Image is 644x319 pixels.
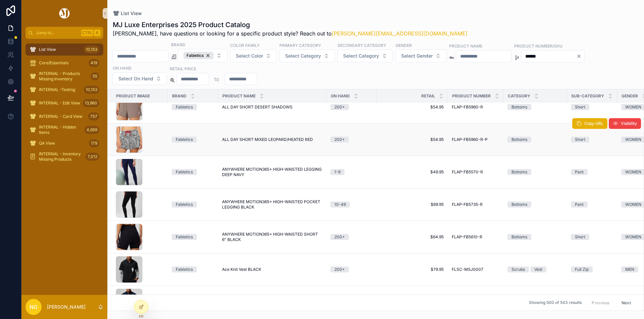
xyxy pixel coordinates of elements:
[332,30,468,37] a: [PERSON_NAME][EMAIL_ADDRESS][DOMAIN_NAME]
[625,104,641,110] div: WOMEN
[401,53,433,59] span: Select Gender
[83,99,99,107] div: 13,960
[381,202,444,207] a: $69.95
[334,202,346,208] div: 10-49
[172,137,214,143] a: Fabletics
[183,52,214,59] button: Unselect FABLETICS
[230,50,277,62] button: Select Button
[172,104,214,110] a: Fabletics
[576,54,584,59] button: Clear
[113,29,468,37] span: [PERSON_NAME], have questions or looking for a specific product style? Reach out to
[116,93,150,99] span: Product Image
[236,53,263,59] span: Select Color
[622,93,638,99] span: Gender
[381,137,444,142] a: $54.95
[452,137,488,142] span: FLAP-FB5960-R-P
[452,202,499,207] a: FLAP-FB5735-R
[91,72,99,80] div: 55
[25,151,103,163] a: INTERNAL - Inventory Missing Products7,012
[575,202,584,208] div: Pant
[575,234,585,240] div: Short
[334,104,345,110] div: 200+
[575,104,585,110] div: Short
[534,266,542,272] div: Vest
[575,266,589,272] div: Full Zip
[25,124,103,136] a: INTERNAL - Hidden Items4,669
[343,53,379,59] span: Select Category
[452,267,483,272] span: FLSC-MSJ0007
[222,137,313,142] span: ALL DAY SHORT MIXED LEOPARD/HEATED RED
[230,42,260,48] label: Color Family
[512,169,527,175] div: Bottoms
[113,65,132,71] label: On Hand
[25,110,103,123] a: INTERNAL - Card View757
[121,10,142,17] span: List View
[172,202,214,208] a: Fabletics
[507,104,563,110] a: Bottoms
[337,50,393,62] button: Select Button
[172,266,214,272] a: Fabletics
[222,167,322,177] a: ANYWHERE MOTION365+ HIGH-WAISTED LEGGING DEEP NAVY
[514,43,562,49] label: Product Number/SKU
[625,234,641,240] div: WOMEN
[381,169,444,175] a: $49.95
[58,8,71,19] img: App logo
[452,137,499,142] a: FLAP-FB5960-R-P
[507,137,563,143] a: Bottoms
[334,234,345,240] div: 200+
[222,267,261,272] span: Ace Knit Vest BLACK
[214,75,219,83] p: to
[170,66,196,72] label: Retail Price
[512,234,527,240] div: Bottoms
[39,71,88,82] span: INTERNAL - Products Missing Inventory
[395,50,446,62] button: Select Button
[381,234,444,240] a: $64.95
[172,234,214,240] a: Fabletics
[381,267,444,272] a: $79.95
[575,137,585,143] div: Short
[330,266,373,272] a: 200+
[330,137,373,143] a: 200+
[330,104,373,110] a: 200+
[571,202,613,208] a: Pant
[171,42,185,48] label: Brand
[39,100,80,106] span: INTERNAL - Edit View
[334,266,345,272] div: 200+
[84,46,99,54] div: 10,153
[571,104,613,110] a: Short
[25,44,103,56] a: List View10,153
[452,202,483,207] span: FLAP-FB5735-R
[421,93,435,99] span: Retail
[571,266,613,272] a: Full Zip
[95,30,100,35] span: K
[39,60,68,66] span: Core/Essentials
[21,39,107,171] div: scrollable content
[452,104,499,110] a: FLAP-FB5960-R
[621,121,637,126] span: Visibility
[381,104,444,110] a: $54.95
[395,42,412,48] label: Gender
[85,126,99,134] div: 4,669
[334,137,345,143] div: 200+
[584,121,603,126] span: Copy URL
[512,266,525,272] div: Scrubs
[176,104,193,110] div: Fabletics
[39,151,83,162] span: INTERNAL - Inventory Missing Products
[617,298,636,308] button: Next
[507,234,563,240] a: Bottoms
[25,137,103,149] a: QA View179
[609,118,641,129] button: Visibility
[625,169,641,175] div: WOMEN
[222,232,322,242] a: ANYWHERE MOTION365+ HIGH-WAISTED SHORT 6" BLACK
[452,267,499,272] a: FLSC-MSJ0007
[176,234,193,240] div: Fabletics
[330,169,373,175] a: 1-9
[222,267,322,272] a: Ace Knit Vest BLACK
[222,199,322,210] a: ANYWHERE MOTION365+ HIGH-WAISTED POCKET LEGGING BLACK
[86,153,99,161] div: 7,012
